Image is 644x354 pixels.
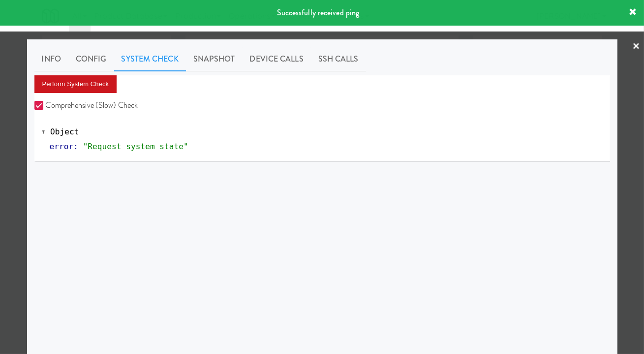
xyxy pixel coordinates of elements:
span: : [73,142,78,151]
a: × [632,32,640,62]
a: Snapshot [186,47,243,71]
button: Perform System Check [34,75,117,93]
span: error [50,142,74,151]
a: Config [68,47,114,71]
span: Successfully received ping [277,7,360,18]
a: Info [34,47,68,71]
a: Device Calls [243,47,311,71]
a: System Check [114,47,186,71]
span: Object [50,127,79,136]
span: "Request system state" [83,142,188,151]
input: Comprehensive (Slow) Check [34,102,46,110]
a: SSH Calls [311,47,366,71]
label: Comprehensive (Slow) Check [34,98,138,113]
